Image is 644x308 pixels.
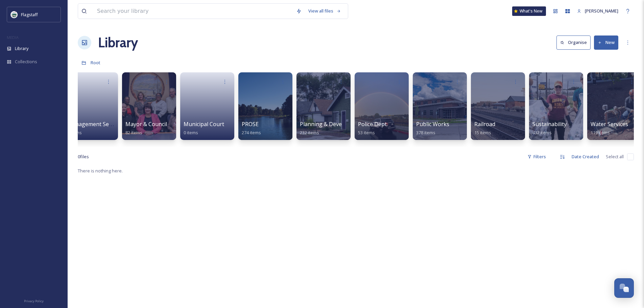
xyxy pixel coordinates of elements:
[474,120,495,128] span: Railroad
[24,297,44,305] a: Privacy Policy
[591,121,628,136] a: Water Services119 items
[242,121,261,136] a: PROSE274 items
[15,45,28,52] span: Library
[532,129,552,136] span: 432 items
[67,121,123,136] a: Management Services0 items
[524,150,549,163] div: Filters
[67,120,123,128] span: Management Services
[474,129,491,136] span: 15 items
[300,129,319,136] span: 232 items
[591,129,610,136] span: 119 items
[305,4,344,18] a: View all files
[91,58,100,67] a: Root
[184,129,198,136] span: 0 items
[300,120,385,128] span: Planning & Development Services
[78,168,123,174] span: There is nothing here.
[594,35,618,49] button: New
[416,120,449,128] span: Public Works
[242,120,259,128] span: PROSE
[300,121,385,136] a: Planning & Development Services232 items
[512,6,546,16] a: What's New
[15,58,37,65] span: Collections
[474,121,495,136] a: Railroad15 items
[606,153,624,160] span: Select all
[556,35,594,49] a: Organise
[532,120,567,128] span: Sustainability
[91,60,100,66] span: Root
[585,8,618,14] span: [PERSON_NAME]
[614,278,634,298] button: Open Chat
[7,35,19,40] span: MEDIA
[591,120,628,128] span: Water Services
[358,121,388,136] a: Police Dept.53 items
[21,11,38,18] span: Flagstaff
[242,129,261,136] span: 274 items
[98,32,138,53] a: Library
[24,299,44,303] span: Privacy Policy
[532,121,567,136] a: Sustainability432 items
[78,153,89,160] span: 0 file s
[568,150,602,163] div: Date Created
[94,4,293,19] input: Search your library
[125,120,167,128] span: Mayor & Council
[125,129,142,136] span: 82 items
[358,120,388,128] span: Police Dept.
[416,129,435,136] span: 378 items
[125,121,167,136] a: Mayor & Council82 items
[556,35,591,49] button: Organise
[416,121,449,136] a: Public Works378 items
[184,121,224,136] a: Municipal Court0 items
[184,120,224,128] span: Municipal Court
[11,11,18,18] img: images%20%282%29.jpeg
[358,129,375,136] span: 53 items
[574,4,622,18] a: [PERSON_NAME]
